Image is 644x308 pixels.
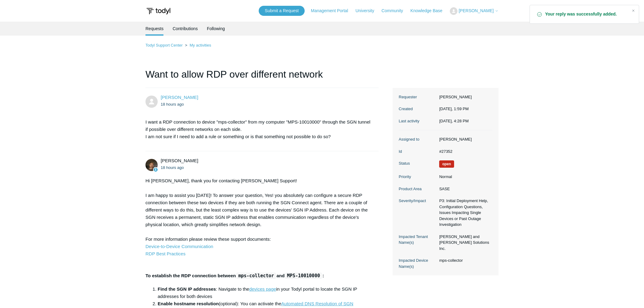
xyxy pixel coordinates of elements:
li: : Navigate to the in your Todyl portal to locate the SGN IP addresses for both devices [158,285,373,300]
a: University [355,8,380,14]
li: My activities [184,43,211,47]
a: [PERSON_NAME] [161,95,198,100]
div: Close [629,6,638,15]
strong: : [322,273,324,278]
dd: [PERSON_NAME] and [PERSON_NAME] Solutions Inc. [436,234,492,252]
dt: Assigned to [399,136,436,142]
img: Todyl Support Center Help Center home page [145,5,171,17]
a: Contributions [173,22,198,36]
p: I want a RDP connection to device "mps-collector" from my computer "MPS-10010000" through the SGN... [145,118,373,140]
strong: Your reply was successfully added. [545,11,627,17]
dt: Priority [399,174,436,180]
dd: [PERSON_NAME] [436,94,492,100]
a: Knowledge Base [411,8,449,14]
dd: SASE [436,186,492,192]
span: [PERSON_NAME] [459,8,494,13]
a: Community [382,8,409,14]
dt: Product Area [399,186,436,192]
strong: To establish the RDP connection between [145,273,236,278]
dt: Severity/Impact [399,198,436,204]
time: 08/12/2025, 13:59 [161,102,184,107]
dd: #27352 [436,149,492,155]
dt: Id [399,149,436,155]
strong: Enable hostname resolution [158,301,219,306]
a: Following [207,22,225,36]
dt: Status [399,160,436,166]
span: We are working on a response for you [439,160,454,168]
dd: mps-collector [436,257,492,264]
time: 08/12/2025, 16:28 [439,119,469,123]
dd: P3: Initial Deployment Help, Configuration Questions, Issues Impacting Single Devices or Past Out... [436,198,492,228]
strong: mps-collector [238,273,274,278]
dt: Last activity [399,118,436,124]
a: Management Portal [311,8,354,14]
time: 08/12/2025, 14:20 [161,165,184,170]
a: RDP Best Practices [145,251,185,256]
time: 08/12/2025, 13:59 [439,107,469,111]
a: My activities [190,43,211,47]
dt: Created [399,106,436,112]
strong: Find the SGN IP addresses [158,286,216,292]
a: Todyl Support Center [145,43,183,47]
strong: MPS-10010000 [287,273,320,278]
dt: Impacted Tenant Name(s) [399,234,436,246]
span: Andy Paull [161,158,198,163]
li: Requests [145,22,163,36]
a: Submit a Request [259,6,305,16]
li: Todyl Support Center [145,43,184,47]
button: [PERSON_NAME] [450,7,499,15]
span: Jenny Patel [161,95,198,100]
a: Device-to-Device Communication [145,244,213,249]
dd: [PERSON_NAME] [436,136,492,142]
dt: Requester [399,94,436,100]
strong: and [276,273,285,278]
dd: Normal [436,174,492,180]
dt: Impacted Device Name(s) [399,257,436,269]
h1: Want to allow RDP over different network [145,67,379,88]
a: devices page [249,286,276,292]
